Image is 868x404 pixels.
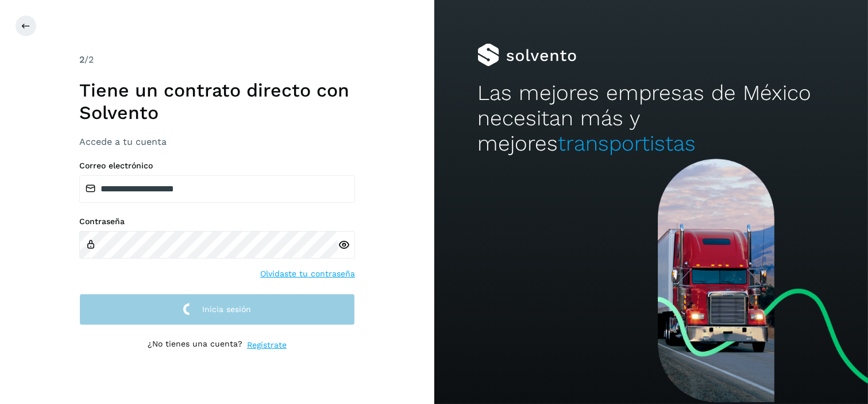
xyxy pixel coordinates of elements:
[79,294,355,325] button: Inicia sesión
[247,339,287,351] a: Regístrate
[79,54,84,65] span: 2
[79,53,355,67] div: /2
[79,79,355,124] h1: Tiene un contrato directo con Solvento
[148,339,242,351] p: ¿No tienes una cuenta?
[558,131,696,156] span: transportistas
[79,217,355,226] label: Contraseña
[260,268,355,280] a: Olvidaste tu contraseña
[202,305,251,313] span: Inicia sesión
[477,80,824,157] h2: Las mejores empresas de México necesitan más y mejores
[79,136,355,147] h3: Accede a tu cuenta
[79,161,355,171] label: Correo electrónico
